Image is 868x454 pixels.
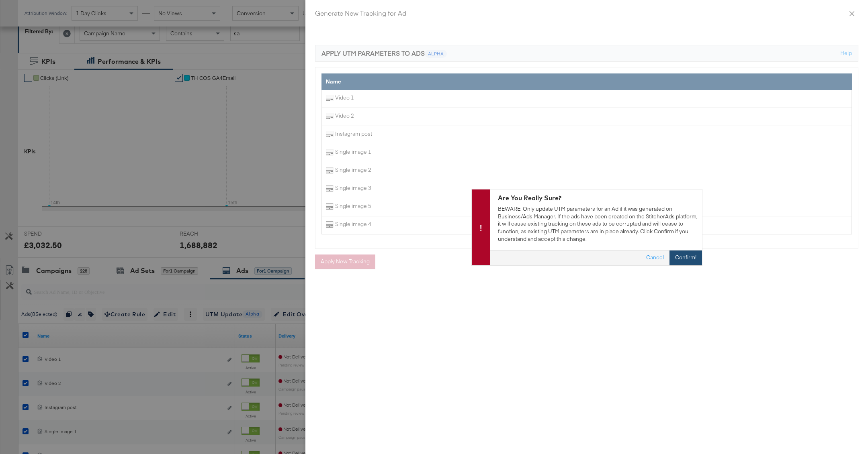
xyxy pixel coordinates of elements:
[498,193,698,203] div: Are You Really Sure?
[498,205,698,242] p: BEWARE: Only update UTM parameters for an Ad if it was generated on Business/Ads Manager. If the ...
[641,250,669,265] button: Cancel
[841,2,863,24] button: Close
[669,250,702,265] button: Confirm!
[849,10,855,17] span: close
